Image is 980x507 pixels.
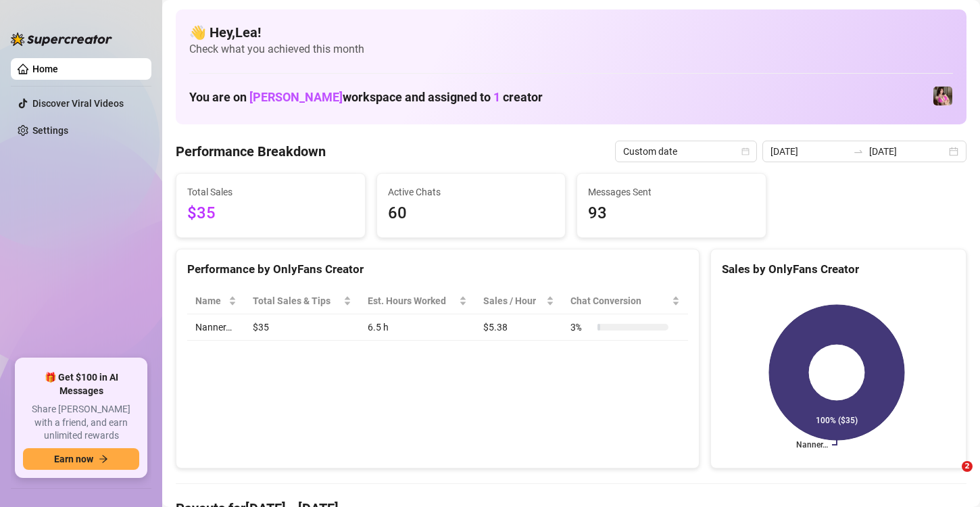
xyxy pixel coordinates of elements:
td: Nanner… [187,314,245,341]
td: 6.5 h [360,314,475,341]
img: Nanner [933,87,952,105]
th: Sales / Hour [475,288,562,314]
span: Sales / Hour [483,293,543,308]
a: Discover Viral Videos [32,98,124,109]
span: $35 [187,201,354,226]
span: swap-right [853,146,864,157]
span: 3 % [570,320,592,335]
a: Home [32,64,58,74]
span: Name [195,293,226,308]
span: Custom date [623,141,749,162]
input: End date [869,144,946,159]
h4: Performance Breakdown [176,142,326,161]
text: Nanner… [796,440,828,450]
span: Total Sales [187,185,354,199]
span: Messages Sent [588,185,755,199]
span: to [853,146,864,157]
a: Settings [32,125,68,136]
span: [PERSON_NAME] [249,90,343,104]
span: Earn now [54,454,93,464]
h4: 👋 Hey, Lea ! [189,23,953,42]
span: 2 [962,461,973,472]
span: 60 [388,201,555,226]
div: Performance by OnlyFans Creator [187,260,688,279]
img: logo-BBDzfeDw.svg [11,32,112,46]
td: $5.38 [475,314,562,341]
h1: You are on workspace and assigned to creator [189,90,543,105]
input: Start date [770,144,848,159]
div: Sales by OnlyFans Creator [722,260,955,279]
th: Name [187,288,245,314]
span: Active Chats [388,185,555,199]
button: Earn nowarrow-right [23,448,139,470]
th: Chat Conversion [562,288,687,314]
iframe: Intercom live chat [934,461,966,493]
span: calendar [741,147,750,155]
span: Chat Conversion [570,293,668,308]
span: arrow-right [99,454,108,464]
td: $35 [245,314,360,341]
span: 93 [588,201,755,226]
span: Total Sales & Tips [253,293,341,308]
span: Share [PERSON_NAME] with a friend, and earn unlimited rewards [23,403,139,443]
span: Check what you achieved this month [189,42,953,57]
th: Total Sales & Tips [245,288,360,314]
div: Est. Hours Worked [368,293,456,308]
span: 1 [493,90,500,104]
span: 🎁 Get $100 in AI Messages [23,371,139,397]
